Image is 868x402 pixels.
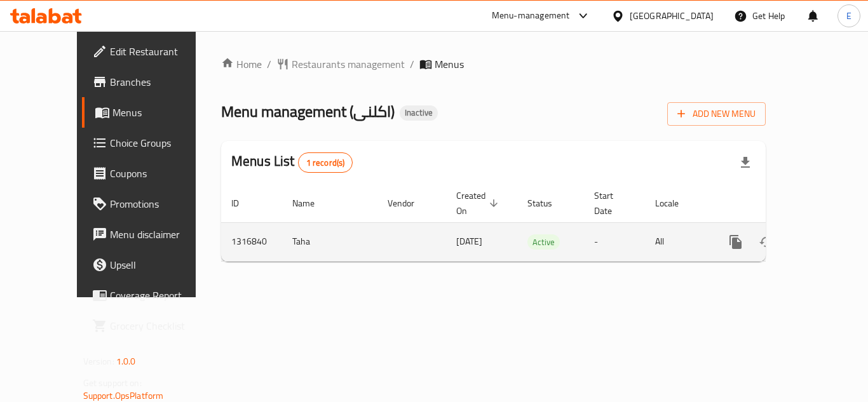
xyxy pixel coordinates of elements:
a: Coverage Report [82,280,222,311]
span: Restaurants management [292,57,405,72]
span: 1.0.0 [116,353,136,370]
div: [GEOGRAPHIC_DATA] [630,9,714,23]
span: Inactive [400,107,438,118]
span: Menus [435,57,464,72]
span: Choice Groups [110,135,212,151]
span: Vendor [388,196,431,211]
span: Coupons [110,166,212,181]
span: Upsell [110,257,212,272]
span: Menus [112,105,212,120]
span: E [846,9,851,23]
a: Edit Restaurant [82,36,222,67]
a: Grocery Checklist [82,311,222,341]
span: ID [231,196,255,211]
span: Menu disclaimer [110,227,212,242]
li: / [267,57,271,72]
span: Created On [456,188,502,218]
span: [DATE] [456,233,482,250]
span: Status [527,196,569,211]
a: Home [221,57,262,72]
span: Version: [83,353,114,370]
h2: Menus List [231,152,353,173]
button: Add New Menu [667,102,766,126]
a: Upsell [82,250,222,280]
li: / [410,57,414,72]
a: Choice Groups [82,128,222,158]
span: Active [527,235,560,250]
div: Export file [730,147,761,178]
span: Coverage Report [110,288,212,303]
span: 1 record(s) [299,157,353,169]
a: Restaurants management [276,57,405,72]
div: Active [527,234,560,250]
a: Coupons [82,158,222,189]
span: Menu management ( اكلنى ) [221,97,395,126]
span: Add New Menu [677,106,756,122]
span: Edit Restaurant [110,44,212,59]
div: Total records count [298,152,353,173]
td: Taha [282,222,377,261]
span: Start Date [594,188,630,218]
a: Branches [82,67,222,97]
a: Menu disclaimer [82,219,222,250]
th: Actions [710,184,853,223]
td: 1316840 [221,222,282,261]
span: Branches [110,74,212,90]
table: enhanced table [221,184,853,262]
span: Locale [655,196,695,211]
span: Grocery Checklist [110,318,212,333]
nav: breadcrumb [221,57,766,72]
span: Name [292,196,331,211]
a: Promotions [82,189,222,219]
div: Inactive [400,105,438,121]
a: Menus [82,97,222,128]
button: more [721,227,751,257]
td: - [584,222,645,261]
span: Promotions [110,196,212,211]
span: Get support on: [83,375,142,391]
div: Menu-management [492,8,570,23]
td: All [645,222,710,261]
